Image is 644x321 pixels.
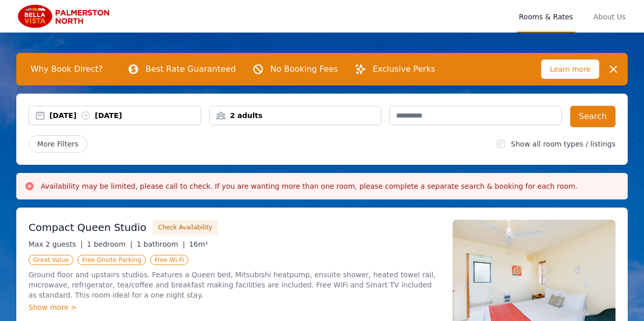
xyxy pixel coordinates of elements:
[29,302,440,312] div: Show more >
[29,240,83,248] span: Max 2 guests |
[29,270,440,300] p: Ground floor and upstairs studios. Features a Queen bed, Mitsubishi heatpump, ensuite shower, hea...
[29,135,87,153] span: More Filters
[87,240,133,248] span: 1 bedroom |
[189,240,208,248] span: 16m²
[150,255,189,265] span: Free Wi-Fi
[29,220,147,235] h3: Compact Queen Studio
[29,255,73,265] span: Great Value
[270,63,338,75] p: No Booking Fees
[16,4,114,28] img: Bella Vista Palmerston North
[41,181,578,191] h3: Availability may be limited, please call to check. If you are wanting more than one room, please ...
[136,240,185,248] span: 1 bathroom |
[22,59,111,79] span: Why Book Direct?
[541,60,599,79] span: Learn more
[77,255,146,265] span: Free Onsite Parking
[570,106,615,127] button: Search
[511,140,615,148] label: Show all room types / listings
[49,110,201,121] div: [DATE] [DATE]
[146,63,236,75] p: Best Rate Guaranteed
[153,220,218,235] button: Check Availability
[210,110,381,121] div: 2 adults
[373,63,435,75] p: Exclusive Perks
